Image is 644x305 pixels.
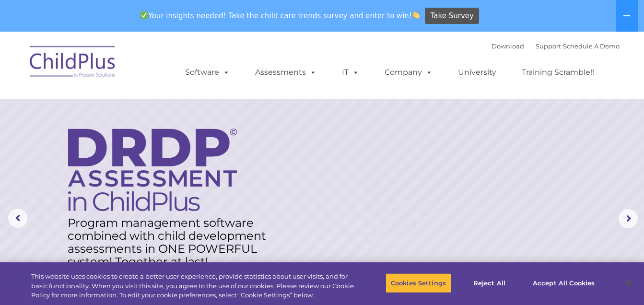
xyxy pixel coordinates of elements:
a: Software [176,63,239,82]
a: Support [536,42,561,50]
rs-layer: Program management software combined with child development assessments in ONE POWERFUL system! T... [68,216,274,268]
a: Download [492,42,524,50]
img: ✅ [141,12,148,19]
span: Your insights needed! Take the child care trends survey and enter to win! [137,6,424,25]
span: Phone number [133,103,174,110]
a: Take Survey [425,8,479,24]
button: Reject All [459,273,519,293]
span: Take Survey [431,8,474,24]
a: Schedule A Demo [563,42,620,50]
span: Last name [133,63,163,70]
a: Company [375,63,442,82]
a: Training Scramble!! [512,63,604,82]
a: Assessments [246,63,326,82]
button: Cookies Settings [386,273,451,293]
div: This website uses cookies to create a better user experience, provide statistics about user visit... [31,272,354,300]
button: Accept All Cookies [527,273,600,293]
img: DRDP Assessment in ChildPlus [68,129,237,211]
font: | [492,42,620,50]
img: 👏 [412,12,420,19]
a: University [448,63,506,82]
a: IT [332,63,369,82]
img: ChildPlus by Procare Solutions [25,39,121,87]
button: Close [618,272,639,293]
